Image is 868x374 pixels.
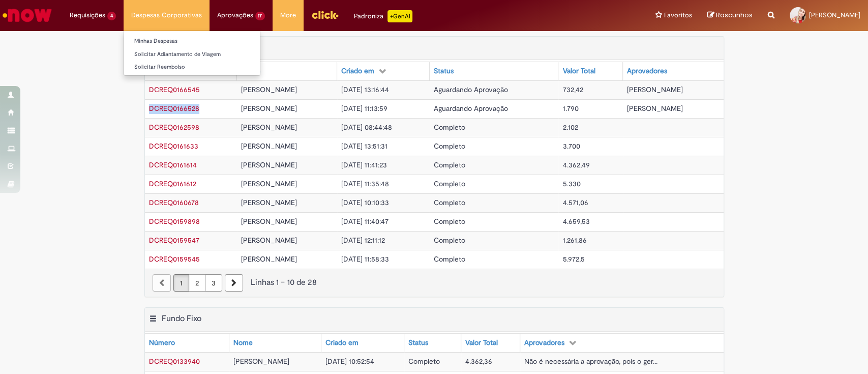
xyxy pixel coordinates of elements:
[241,123,297,132] span: [PERSON_NAME]
[434,217,465,226] span: Completo
[627,104,683,113] span: [PERSON_NAME]
[241,254,297,264] span: [PERSON_NAME]
[562,104,578,113] span: 1.790
[189,274,205,292] a: Página 2
[241,179,297,188] span: [PERSON_NAME]
[341,179,389,188] span: [DATE] 11:35:48
[434,123,465,132] span: Completo
[434,85,508,94] span: Aguardando Aprovação
[149,104,199,113] a: Abrir Registro: DCREQ0166528
[562,236,586,245] span: 1.261,86
[241,198,297,207] span: [PERSON_NAME]
[241,104,297,113] span: [PERSON_NAME]
[408,338,428,348] div: Status
[241,141,297,151] span: [PERSON_NAME]
[354,10,412,22] div: Padroniza
[562,160,589,169] span: 4.362,49
[562,254,584,264] span: 5.972,5
[149,198,199,207] a: Abrir Registro: DCREQ0160678
[124,36,260,47] a: Minhas Despesas
[325,357,374,366] span: [DATE] 10:52:54
[434,198,465,207] span: Completo
[627,85,683,94] span: [PERSON_NAME]
[341,66,374,76] div: Criado em
[664,10,692,20] span: Favoritos
[562,217,589,226] span: 4.659,53
[524,338,564,348] div: Aprovadores
[233,357,289,366] span: [PERSON_NAME]
[434,141,465,151] span: Completo
[149,217,200,226] a: Abrir Registro: DCREQ0159898
[149,254,200,264] a: Abrir Registro: DCREQ0159545
[173,274,189,292] a: Página 1
[124,31,260,76] ul: Despesas Corporativas
[465,338,498,348] div: Valor Total
[311,7,339,22] img: click_logo_yellow_360x200.png
[341,254,389,264] span: [DATE] 11:58:33
[341,217,388,226] span: [DATE] 11:40:47
[241,160,297,169] span: [PERSON_NAME]
[408,357,440,366] span: Completo
[241,85,297,94] span: [PERSON_NAME]
[434,254,465,264] span: Completo
[627,66,667,76] div: Aprovadores
[225,274,243,292] a: Próxima página
[562,141,580,151] span: 3.700
[149,217,200,226] span: DCREQ0159898
[434,179,465,188] span: Completo
[1,5,53,25] img: ServiceNow
[149,85,200,94] span: DCREQ0166545
[149,179,196,188] span: DCREQ0161612
[434,236,465,245] span: Completo
[205,274,222,292] a: Página 3
[153,277,716,289] div: Linhas 1 − 10 de 28
[241,236,297,245] span: [PERSON_NAME]
[149,313,157,327] button: Fundo Fixo Menu de contexto
[149,141,198,151] a: Abrir Registro: DCREQ0161633
[149,123,199,132] a: Abrir Registro: DCREQ0162598
[809,11,860,19] span: [PERSON_NAME]
[162,313,201,324] h2: Fundo Fixo
[562,85,583,94] span: 732,42
[280,10,296,20] span: More
[233,338,253,348] div: Nome
[255,12,265,20] span: 17
[465,357,492,366] span: 4.362,36
[217,10,253,20] span: Aprovações
[149,160,197,169] a: Abrir Registro: DCREQ0161614
[149,357,200,366] a: Abrir Registro: DCREQ0133940
[524,357,657,366] span: Não é necessária a aprovação, pois o ger...
[149,123,199,132] span: DCREQ0162598
[149,254,200,264] span: DCREQ0159545
[149,357,200,366] span: DCREQ0133940
[562,179,580,188] span: 5.330
[149,179,196,188] a: Abrir Registro: DCREQ0161612
[107,12,116,20] span: 4
[562,198,588,207] span: 4.571,06
[149,338,175,348] div: Número
[149,104,199,113] span: DCREQ0166528
[124,49,260,60] a: Solicitar Adiantamento de Viagem
[562,66,595,76] div: Valor Total
[341,198,389,207] span: [DATE] 10:10:33
[145,269,724,297] nav: paginação
[341,123,392,132] span: [DATE] 08:44:48
[434,160,465,169] span: Completo
[341,141,387,151] span: [DATE] 13:51:31
[149,236,199,245] a: Abrir Registro: DCREQ0159547
[70,10,105,20] span: Requisições
[562,123,578,132] span: 2.102
[149,198,199,207] span: DCREQ0160678
[124,62,260,73] a: Solicitar Reembolso
[131,10,202,20] span: Despesas Corporativas
[434,66,454,76] div: Status
[149,141,198,151] span: DCREQ0161633
[341,236,385,245] span: [DATE] 12:11:12
[149,160,197,169] span: DCREQ0161614
[241,217,297,226] span: [PERSON_NAME]
[341,160,387,169] span: [DATE] 11:41:23
[149,236,199,245] span: DCREQ0159547
[716,10,753,20] span: Rascunhos
[387,10,412,22] p: +GenAi
[434,104,508,113] span: Aguardando Aprovação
